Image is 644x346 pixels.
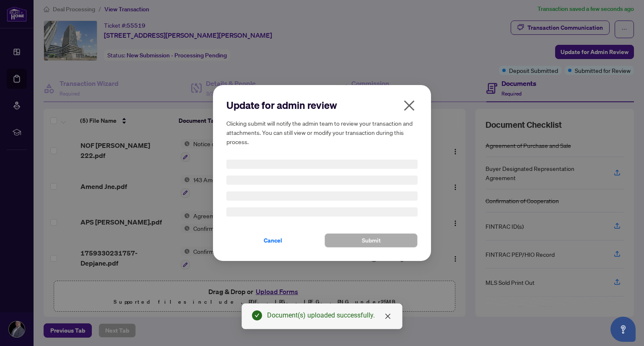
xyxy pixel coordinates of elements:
[610,317,636,342] button: Open asap
[383,312,392,321] a: Close
[226,233,319,248] button: Cancel
[325,233,418,248] button: Submit
[252,310,262,320] span: check-circle
[384,313,391,320] span: close
[226,98,418,112] h2: Update for admin review
[267,310,392,320] div: Document(s) uploaded successfully.
[264,234,282,247] span: Cancel
[226,119,418,146] h5: Clicking submit will notify the admin team to review your transaction and attachments. You can st...
[402,99,416,112] span: close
